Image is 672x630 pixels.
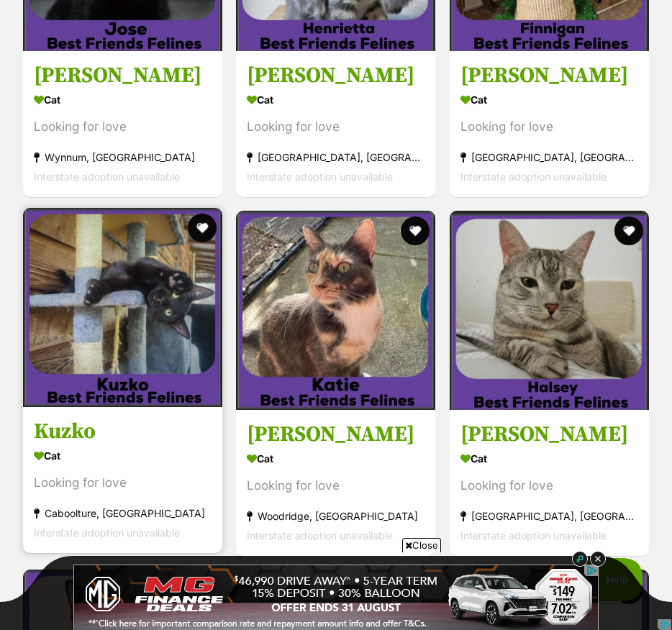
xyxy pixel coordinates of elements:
[34,117,212,137] div: Looking for love
[247,62,424,89] h3: [PERSON_NAME]
[460,448,638,469] div: Cat
[460,117,638,137] div: Looking for love
[247,147,424,167] div: [GEOGRAPHIC_DATA], [GEOGRAPHIC_DATA]
[34,89,212,110] div: Cat
[460,62,638,89] h3: [PERSON_NAME]
[247,421,424,448] h3: [PERSON_NAME]
[247,89,424,110] div: Cat
[236,410,435,556] a: [PERSON_NAME] Cat Looking for love Woodridge, [GEOGRAPHIC_DATA] Interstate adoption unavailable f...
[460,476,638,496] div: Looking for love
[401,216,430,245] button: favourite
[460,170,607,183] span: Interstate adoption unavailable
[460,147,638,167] div: [GEOGRAPHIC_DATA], [GEOGRAPHIC_DATA]
[236,51,435,197] a: [PERSON_NAME] Cat Looking for love [GEOGRAPHIC_DATA], [GEOGRAPHIC_DATA] Interstate adoption unava...
[247,529,393,542] span: Interstate adoption unavailable
[74,9,598,74] iframe: advertisement
[188,214,217,242] button: favourite
[34,445,212,466] div: Cat
[572,551,588,567] img: info_dark.svg
[23,208,222,407] img: Kuzko
[247,506,424,526] div: Woodridge, [GEOGRAPHIC_DATA]
[460,89,638,110] div: Cat
[34,170,180,183] span: Interstate adoption unavailable
[247,448,424,469] div: Cat
[34,473,212,493] div: Looking for love
[460,421,638,448] h3: [PERSON_NAME]
[34,147,212,167] div: Wynnum, [GEOGRAPHIC_DATA]
[614,216,643,245] button: favourite
[590,551,606,567] img: close_dark.svg
[247,170,393,183] span: Interstate adoption unavailable
[450,51,649,197] a: [PERSON_NAME] Cat Looking for love [GEOGRAPHIC_DATA], [GEOGRAPHIC_DATA] Interstate adoption unava...
[34,62,212,89] h3: [PERSON_NAME]
[236,211,435,410] img: Katie
[34,418,212,445] h3: Kuzko
[247,476,424,496] div: Looking for love
[34,526,180,539] span: Interstate adoption unavailable
[402,538,441,552] span: Close
[460,529,607,542] span: Interstate adoption unavailable
[23,407,222,553] a: Kuzko Cat Looking for love Caboolture, [GEOGRAPHIC_DATA] Interstate adoption unavailable favourite
[247,117,424,137] div: Looking for love
[23,51,222,197] a: [PERSON_NAME] Cat Looking for love Wynnum, [GEOGRAPHIC_DATA] Interstate adoption unavailable favo...
[460,506,638,526] div: [GEOGRAPHIC_DATA], [GEOGRAPHIC_DATA]
[34,503,212,523] div: Caboolture, [GEOGRAPHIC_DATA]
[450,211,649,410] img: Halsey
[450,410,649,556] a: [PERSON_NAME] Cat Looking for love [GEOGRAPHIC_DATA], [GEOGRAPHIC_DATA] Interstate adoption unava...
